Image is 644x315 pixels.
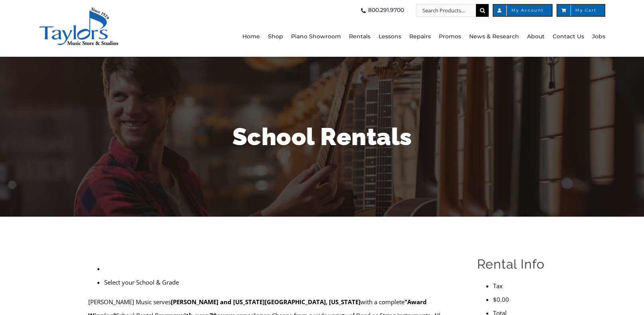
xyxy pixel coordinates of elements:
a: Lessons [378,17,401,57]
nav: Main Menu [186,17,606,57]
input: Search Products... [416,4,476,17]
span: News & Research [469,30,519,43]
a: 800.291.9700 [359,4,404,17]
span: Home [242,30,260,43]
li: $0.00 [493,293,556,306]
span: Shop [268,30,283,43]
a: Repairs [409,17,431,57]
a: My Cart [557,4,605,17]
span: Contact Us [553,30,584,43]
span: Promos [439,30,461,43]
span: My Cart [565,8,596,12]
span: 800.291.9700 [368,4,404,17]
h2: Rental Info [477,256,556,273]
span: Rentals [349,30,371,43]
li: Tax [493,279,556,293]
a: News & Research [469,17,519,57]
span: Jobs [592,30,605,43]
span: About [527,30,545,43]
a: About [527,17,545,57]
strong: [PERSON_NAME] and [US_STATE][GEOGRAPHIC_DATA], [US_STATE] [171,298,361,306]
span: Piano Showroom [291,30,341,43]
li: Select your School & Grade [104,275,458,289]
a: Promos [439,17,461,57]
span: Lessons [378,30,401,43]
a: Jobs [592,17,605,57]
a: Home [242,17,260,57]
a: Contact Us [553,17,584,57]
span: My Account [501,8,544,12]
a: Rentals [349,17,371,57]
a: Piano Showroom [291,17,341,57]
span: Repairs [409,30,431,43]
a: Shop [268,17,283,57]
nav: Top Right [186,4,606,17]
input: Search [476,4,489,17]
h1: School Rentals [89,120,556,154]
a: My Account [493,4,553,17]
a: taylors-music-store-west-chester [39,6,119,14]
